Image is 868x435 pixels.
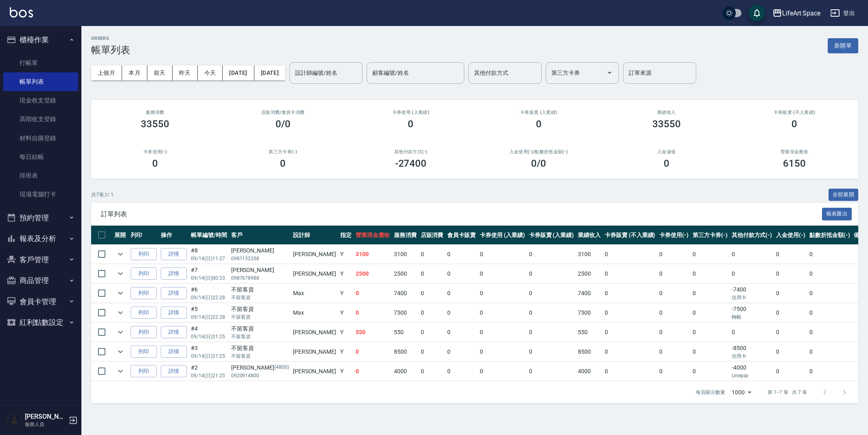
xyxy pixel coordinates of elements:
[576,245,603,264] td: 3100
[730,245,774,264] td: 0
[231,313,289,321] p: 不留客資
[131,365,157,378] button: 列印
[152,158,158,169] h3: 0
[807,284,852,303] td: 0
[101,210,822,218] span: 訂單列表
[445,323,478,342] td: 0
[732,372,772,379] p: Linepay
[254,65,285,80] button: [DATE]
[576,226,603,245] th: 業績收入
[291,362,338,381] td: [PERSON_NAME]
[749,5,765,21] button: save
[189,362,229,381] td: #2
[603,284,657,303] td: 0
[478,303,527,322] td: 0
[3,54,78,72] a: 打帳單
[354,245,392,264] td: 3100
[652,118,681,130] h3: 33550
[3,110,78,128] a: 高階收支登錄
[161,307,187,319] a: 詳情
[774,323,807,342] td: 0
[189,245,229,264] td: #8
[691,342,730,361] td: 0
[419,342,446,361] td: 0
[774,284,807,303] td: 0
[122,65,147,80] button: 本月
[114,268,127,280] button: expand row
[392,264,419,283] td: 2500
[392,342,419,361] td: 8500
[691,284,730,303] td: 0
[354,226,392,245] th: 營業現金應收
[419,323,446,342] td: 0
[114,346,127,358] button: expand row
[603,226,657,245] th: 卡券販賣 (不入業績)
[338,264,354,283] td: Y
[131,307,157,319] button: 列印
[478,362,527,381] td: 0
[291,342,338,361] td: [PERSON_NAME]
[408,118,413,130] h3: 0
[732,352,772,360] p: 信用卡
[419,284,446,303] td: 0
[354,323,392,342] td: 550
[852,226,867,245] th: 備註
[91,36,130,41] h2: ORDERS
[829,189,859,201] button: 全部展開
[338,226,354,245] th: 指定
[392,284,419,303] td: 7400
[191,333,227,340] p: 09/14 (日) 21:25
[3,129,78,148] a: 材料自購登錄
[657,226,691,245] th: 卡券使用(-)
[657,284,691,303] td: 0
[291,245,338,264] td: [PERSON_NAME]
[338,362,354,381] td: Y
[189,342,229,361] td: #3
[161,365,187,378] a: 詳情
[527,226,576,245] th: 卡券販賣 (入業績)
[25,413,66,421] h5: [PERSON_NAME]
[392,323,419,342] td: 550
[484,149,593,154] h2: 入金使用(-) /點數折抵金額(-)
[419,245,446,264] td: 0
[603,303,657,322] td: 0
[740,149,848,154] h2: 營業現金應收
[354,362,392,381] td: 0
[191,372,227,379] p: 09/14 (日) 21:25
[536,118,542,130] h3: 0
[291,284,338,303] td: Max
[223,65,254,80] button: [DATE]
[131,268,157,280] button: 列印
[730,303,774,322] td: -7500
[231,363,289,372] div: [PERSON_NAME]
[527,264,576,283] td: 0
[338,323,354,342] td: Y
[445,284,478,303] td: 0
[730,323,774,342] td: 0
[191,313,227,321] p: 09/14 (日) 22:28
[231,324,289,333] div: 不留客資
[576,264,603,283] td: 2500
[807,245,852,264] td: 0
[101,110,209,115] h3: 服務消費
[576,323,603,342] td: 550
[827,6,858,21] button: 登出
[280,158,286,169] h3: 0
[395,158,427,169] h3: -27400
[3,291,78,312] button: 會員卡管理
[229,110,337,115] h2: 店販消費 /會員卡消費
[114,326,127,338] button: expand row
[291,323,338,342] td: [PERSON_NAME]
[478,245,527,264] td: 0
[231,246,289,255] div: [PERSON_NAME]
[114,307,127,319] button: expand row
[231,285,289,294] div: 不留客資
[576,342,603,361] td: 8500
[691,264,730,283] td: 0
[732,294,772,301] p: 信用卡
[189,303,229,322] td: #5
[25,421,66,428] p: 服務人員
[774,362,807,381] td: 0
[769,5,824,22] button: LifeArt Space
[728,381,754,403] div: 1000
